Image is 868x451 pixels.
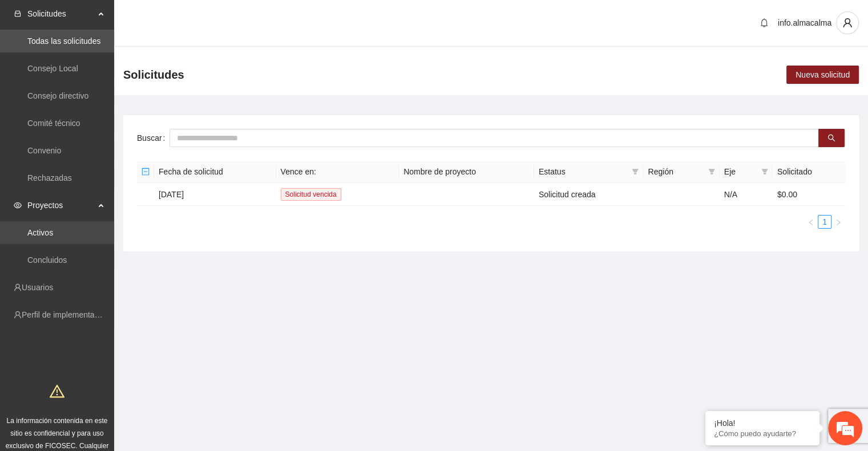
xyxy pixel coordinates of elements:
div: ¡Hola! [714,419,811,428]
button: Nueva solicitud [786,66,859,84]
span: Solicitudes [27,2,95,25]
td: N/A [720,183,773,206]
span: filter [708,168,715,175]
span: right [835,219,842,226]
span: left [808,219,814,226]
button: user [836,11,859,34]
a: Todas las solicitudes [27,36,100,46]
span: Solicitud vencida [281,188,341,201]
th: Fecha de solicitud [154,161,276,183]
button: bell [755,14,773,32]
label: Buscar [137,129,169,147]
span: Solicitudes [123,66,184,84]
span: filter [759,163,770,180]
span: filter [761,168,768,175]
p: ¿Cómo puedo ayudarte? [714,429,811,438]
li: Next Page [831,215,845,229]
span: Nueva solicitud [796,68,850,81]
span: Proyectos [27,194,95,217]
a: Activos [27,228,53,237]
a: Rechazadas [27,173,72,182]
span: warning [50,384,64,399]
span: inbox [14,10,22,18]
th: Nombre de proyecto [399,161,534,183]
span: Estatus [539,165,628,178]
span: Región [648,165,703,178]
a: Usuarios [22,283,53,292]
td: Solicitud creada [534,183,644,206]
td: $0.00 [773,183,845,206]
span: filter [706,163,717,180]
li: Previous Page [804,215,818,229]
a: Consejo Local [27,64,78,73]
th: Vence en: [276,161,399,183]
span: user [837,18,858,28]
a: Convenio [27,146,61,155]
a: Comité técnico [27,119,80,128]
span: eye [14,201,22,209]
a: Consejo directivo [27,91,88,100]
td: [DATE] [154,183,276,206]
a: Perfil de implementadora [22,310,111,319]
button: left [804,215,818,229]
button: right [831,215,845,229]
a: 1 [818,216,831,228]
th: Solicitado [773,161,845,183]
span: filter [629,163,641,180]
span: search [827,134,835,143]
a: Concluidos [27,255,67,265]
span: bell [756,18,773,27]
span: info.almacalma [778,18,831,27]
li: 1 [818,215,831,229]
span: minus-square [142,168,150,176]
span: filter [632,168,639,175]
button: search [818,129,845,147]
span: Eje [724,165,757,178]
